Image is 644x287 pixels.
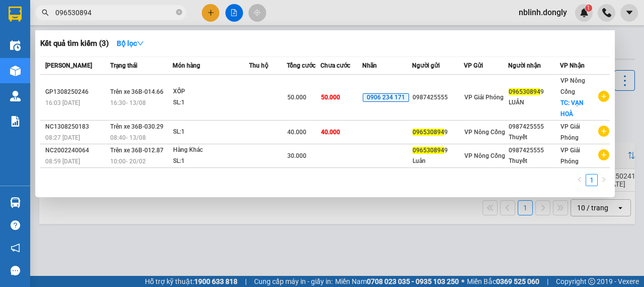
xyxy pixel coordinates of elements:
[11,220,20,230] span: question-circle
[412,62,440,69] span: Người gửi
[173,62,200,69] span: Món hàng
[173,86,249,97] div: XỐP
[413,127,463,138] div: 9
[560,147,580,165] span: VP Giải Phóng
[173,145,249,156] div: Hàng Khác
[508,62,541,69] span: Người nhận
[110,134,146,141] span: 08:40 - 13/08
[321,129,340,136] span: 40.000
[45,87,107,97] div: GP1308250246
[574,174,586,186] li: Previous Page
[11,266,20,275] span: message
[45,158,80,165] span: 08:59 [DATE]
[509,97,559,108] div: LUÂN
[601,177,607,183] span: right
[413,156,463,166] div: Luân
[413,92,463,103] div: 0987425555
[110,147,164,154] span: Trên xe 36B-012.87
[598,91,609,102] span: plus-circle
[45,134,80,141] span: 08:27 [DATE]
[55,7,174,18] input: Tìm tên, số ĐT hoặc mã đơn
[110,88,164,95] span: Trên xe 36B-014.66
[249,62,268,69] span: Thu hộ
[173,97,249,108] div: SL: 1
[509,132,559,143] div: Thuyết
[509,156,559,166] div: Thuyết
[509,122,559,132] div: 0987425555
[137,40,144,47] span: down
[110,123,164,130] span: Trên xe 36B-030.29
[287,62,315,69] span: Tổng cước
[363,93,409,102] span: 0906 234 171
[45,122,107,132] div: NC1308250183
[464,152,505,159] span: VP Nông Cống
[560,77,585,95] span: VP Nông Cống
[10,116,21,127] img: solution-icon
[45,62,92,69] span: [PERSON_NAME]
[110,99,146,106] span: 16:30 - 13/08
[40,38,109,49] h3: Kết quả tìm kiếm ( 3 )
[464,94,504,101] span: VP Giải Phóng
[173,127,249,138] div: SL: 1
[560,99,584,118] span: TC: VẠN HOÀ
[598,174,610,186] li: Next Page
[9,7,22,22] img: logo-vxr
[574,174,586,186] button: left
[598,149,609,160] span: plus-circle
[509,87,559,97] div: 9
[109,35,152,51] button: Bộ lọcdown
[413,145,463,156] div: 9
[560,123,580,141] span: VP Giải Phóng
[176,9,182,15] span: close-circle
[464,129,505,136] span: VP Nông Cống
[10,91,21,101] img: warehouse-icon
[287,129,306,136] span: 40.000
[110,62,137,69] span: Trạng thái
[560,62,585,69] span: VP Nhận
[598,126,609,137] span: plus-circle
[110,158,146,165] span: 10:00 - 20/02
[577,177,583,183] span: left
[117,39,144,47] strong: Bộ lọc
[586,174,598,186] li: 1
[10,40,21,51] img: warehouse-icon
[464,62,483,69] span: VP Gửi
[176,8,182,18] span: close-circle
[11,243,20,253] span: notification
[509,145,559,156] div: 0987425555
[509,88,540,95] span: 096530894
[287,94,306,101] span: 50.000
[10,197,21,208] img: warehouse-icon
[10,66,21,76] img: warehouse-icon
[413,147,444,154] span: 096530894
[287,152,306,159] span: 30.000
[586,175,597,186] a: 1
[42,9,49,16] span: search
[598,174,610,186] button: right
[320,62,350,69] span: Chưa cước
[321,94,340,101] span: 50.000
[173,156,249,167] div: SL: 1
[413,129,444,136] span: 096530894
[45,145,107,156] div: NC2002240064
[45,99,80,106] span: 16:03 [DATE]
[362,62,377,69] span: Nhãn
